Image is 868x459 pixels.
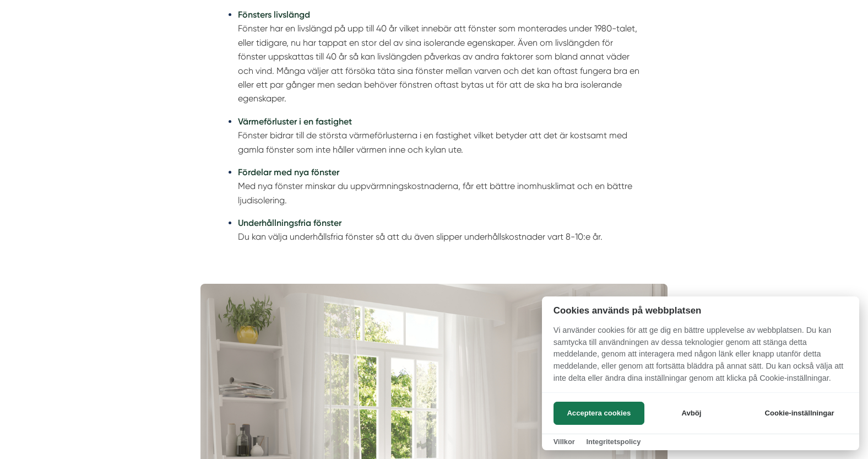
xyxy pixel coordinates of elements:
button: Cookie-inställningar [751,402,848,425]
a: Integritetspolicy [586,438,641,446]
button: Acceptera cookies [554,402,644,425]
h2: Cookies används på webbplatsen [542,305,859,316]
a: Villkor [554,438,575,446]
button: Avböj [648,402,735,425]
p: Vi använder cookies för att ge dig en bättre upplevelse av webbplatsen. Du kan samtycka till anvä... [542,325,859,392]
